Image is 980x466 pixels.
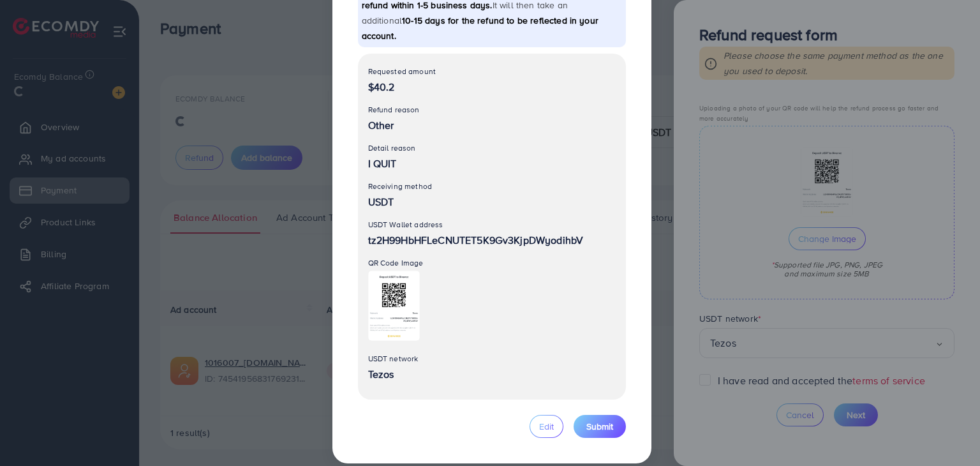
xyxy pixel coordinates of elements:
[368,217,616,232] p: USDT Wallet address
[368,351,616,366] p: USDT network
[926,409,970,456] iframe: Chat
[368,102,616,117] p: Refund reason
[368,271,420,341] img: Preview Image
[368,232,616,248] p: tz2H99HbHFLeCNUTET5K9Gv3KjpDWyodihbV
[530,415,563,438] button: Edit
[586,420,613,433] span: Submit
[362,14,598,42] span: 10-15 days for the refund to be reflected in your account.
[368,179,616,194] p: Receiving method
[368,140,616,156] p: Detail reason
[368,194,616,209] p: USDT
[368,64,616,79] p: Requested amount
[368,366,616,382] p: Tezos
[368,255,616,271] p: QR Code Image
[368,117,616,133] p: Other
[539,420,554,433] span: Edit
[368,156,616,171] p: I QUIT
[574,415,626,438] button: Submit
[368,79,616,94] p: $40.2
